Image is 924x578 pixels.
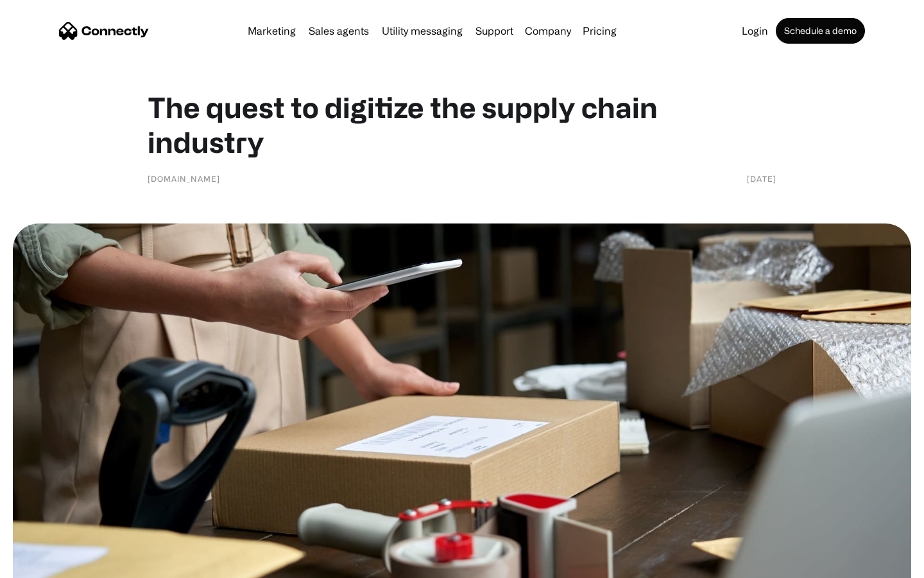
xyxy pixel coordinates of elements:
[747,172,776,185] div: [DATE]
[304,26,374,36] a: Sales agents
[148,90,776,159] h1: The quest to digitize the supply chain industry
[577,26,622,36] a: Pricing
[148,172,220,185] div: [DOMAIN_NAME]
[26,556,77,574] ul: Language list
[525,22,571,40] div: Company
[470,26,518,36] a: Support
[377,26,468,36] a: Utility messaging
[243,26,301,36] a: Marketing
[13,556,77,574] aside: Language selected: English
[737,26,773,36] a: Login
[776,18,865,44] a: Schedule a demo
